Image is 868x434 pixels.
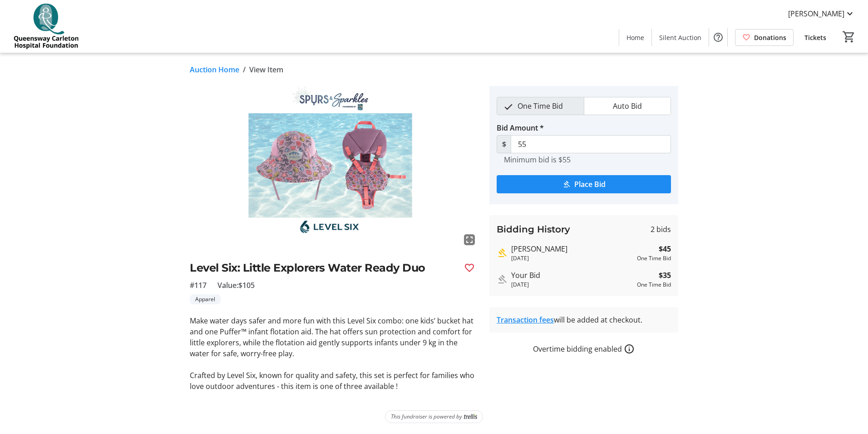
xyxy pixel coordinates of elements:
span: Auto Bid [607,97,647,115]
button: Place Bid [497,175,671,193]
span: Silent Auction [659,33,701,42]
img: Image [190,86,478,249]
div: One Time Bid [637,254,671,262]
a: Donations [735,29,794,46]
mat-icon: Outbid [497,274,508,285]
p: Crafted by Level Six, known for quality and safety, this set is perfect for families who love out... [190,370,478,392]
button: Favourite [460,259,478,277]
h3: Bidding History [497,222,570,236]
span: 2 bids [651,224,671,235]
mat-icon: Highest bid [497,247,508,258]
div: One Time Bid [637,281,671,289]
a: How overtime bidding works for silent auctions [624,343,635,354]
span: View Item [249,64,283,75]
h2: Level Six: Little Explorers Water Ready Duo [190,260,457,276]
div: [DATE] [511,254,633,262]
span: Home [626,33,644,42]
mat-icon: fullscreen [464,234,475,245]
div: will be added at checkout. [497,314,671,325]
span: One Time Bid [512,97,568,115]
div: [DATE] [511,281,633,289]
span: [PERSON_NAME] [788,8,844,19]
span: / [243,64,246,75]
span: Place Bid [574,179,606,190]
div: [PERSON_NAME] [511,243,633,254]
tr-hint: Minimum bid is $55 [504,155,571,164]
a: Silent Auction [652,29,709,46]
span: This fundraiser is powered by [391,413,462,421]
div: Your Bid [511,270,633,281]
span: Value: $105 [217,280,255,291]
a: Home [619,29,651,46]
img: Trellis Logo [464,414,477,420]
button: Cart [841,29,857,45]
strong: $45 [659,243,671,254]
span: Tickets [804,33,826,42]
p: Make water days safer and more fun with this Level Six combo: one kids’ bucket hat and one Puffer... [190,315,478,359]
a: Transaction fees [497,315,554,325]
span: #117 [190,280,207,291]
a: Auction Home [190,64,239,75]
span: $ [497,135,511,153]
div: Overtime bidding enabled [489,343,678,354]
tr-label-badge: Apparel [190,294,221,304]
span: Donations [754,33,786,42]
label: Bid Amount * [497,122,544,133]
strong: $35 [659,270,671,281]
button: [PERSON_NAME] [781,6,863,21]
a: Tickets [797,29,833,46]
button: Help [709,28,727,46]
img: QCH Foundation's Logo [5,4,86,49]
